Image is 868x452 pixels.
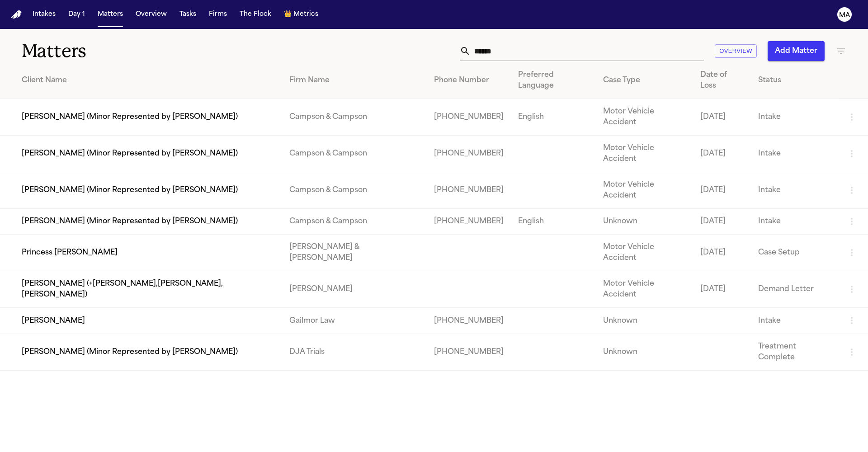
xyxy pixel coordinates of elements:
div: Phone Number [434,75,504,86]
td: Campson & Campson [282,172,426,209]
td: Treatment Complete [751,334,839,370]
td: [DATE] [693,172,750,209]
a: Home [11,10,22,19]
td: [DATE] [693,209,750,235]
td: Campson & Campson [282,99,426,136]
div: Client Name [22,75,275,86]
td: Intake [751,209,839,235]
td: Motor Vehicle Accident [596,235,693,271]
td: English [511,99,596,136]
td: Campson & Campson [282,136,426,172]
td: Intake [751,172,839,209]
td: Intake [751,136,839,172]
td: Motor Vehicle Accident [596,271,693,308]
div: Status [758,75,832,86]
div: Date of Loss [700,70,743,91]
td: Intake [751,99,839,136]
td: [DATE] [693,271,750,308]
td: Unknown [596,334,693,370]
td: [DATE] [693,99,750,136]
button: crownMetrics [280,6,322,23]
td: [PHONE_NUMBER] [427,99,511,136]
button: Tasks [176,6,200,23]
td: Motor Vehicle Accident [596,136,693,172]
div: Preferred Language [518,70,589,91]
td: Case Setup [751,235,839,271]
td: Intake [751,308,839,334]
td: [PHONE_NUMBER] [427,209,511,235]
button: The Flock [236,6,275,23]
button: Firms [205,6,231,23]
td: [PHONE_NUMBER] [427,136,511,172]
td: [DATE] [693,136,750,172]
td: Motor Vehicle Accident [596,172,693,209]
td: [PERSON_NAME] [282,271,426,308]
td: English [511,209,596,235]
td: Demand Letter [751,271,839,308]
td: [PHONE_NUMBER] [427,172,511,209]
div: Firm Name [289,75,419,86]
img: Finch Logo [11,10,22,19]
td: Unknown [596,209,693,235]
button: Add Matter [768,41,825,61]
td: DJA Trials [282,334,426,370]
div: Case Type [603,75,686,86]
button: Day 1 [65,6,89,23]
h1: Matters [22,40,262,62]
td: Unknown [596,308,693,334]
td: [PHONE_NUMBER] [427,308,511,334]
td: [PHONE_NUMBER] [427,334,511,370]
button: Overview [715,44,757,58]
button: Intakes [29,6,59,23]
td: Motor Vehicle Accident [596,99,693,136]
td: [DATE] [693,235,750,271]
button: Matters [94,6,127,23]
button: Overview [132,6,170,23]
td: Gailmor Law [282,308,426,334]
td: Campson & Campson [282,209,426,235]
td: [PERSON_NAME] & [PERSON_NAME] [282,235,426,271]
